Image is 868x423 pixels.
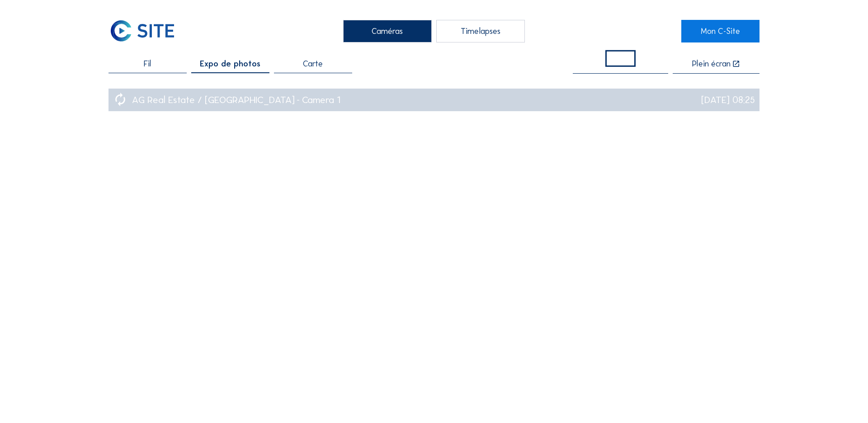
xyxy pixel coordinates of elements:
[701,95,755,105] div: [DATE] 08:25
[436,20,525,43] div: Timelapses
[303,60,323,68] span: Carte
[302,95,340,105] div: Camera 1
[681,20,759,43] a: Mon C-Site
[108,20,187,43] a: C-SITE Logo
[108,20,177,43] img: C-SITE Logo
[144,60,151,68] span: Fil
[200,60,260,68] span: Expo de photos
[692,60,731,68] div: Plein écran
[343,20,432,43] div: Caméras
[132,95,302,105] div: AG Real Estate / [GEOGRAPHIC_DATA]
